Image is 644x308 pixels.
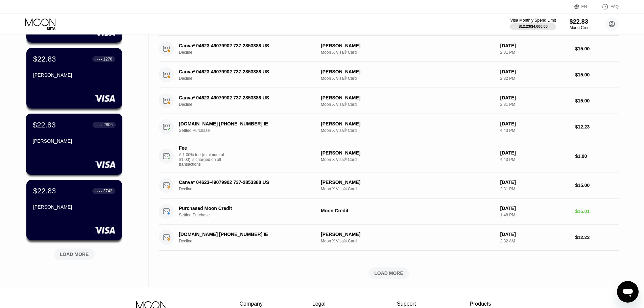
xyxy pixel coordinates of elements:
[321,239,495,243] div: Moon X Visa® Card
[321,187,495,191] div: Moon X Visa® Card
[617,281,639,303] iframe: Button to launch messaging window
[575,124,619,129] div: $12.23
[60,251,89,257] div: LOAD MORE
[179,95,310,100] div: Canva* 04623-49079902 737-2853388 US
[159,62,619,88] div: Canva* 04623-49079902 737-2853388 USDecline[PERSON_NAME]Moon X Visa® Card[DATE]2:32 PM$15.00
[159,267,619,279] div: LOAD MORE
[33,120,56,129] div: $22.83
[159,172,619,198] div: Canva* 04623-49079902 737-2853388 USDecline[PERSON_NAME]Moon X Visa® Card[DATE]2:31 PM$15.00
[570,25,592,30] div: Moon Credit
[500,50,570,55] div: 2:31 PM
[575,72,619,77] div: $15.00
[179,69,310,74] div: Canva* 04623-49079902 737-2853388 US
[321,128,495,133] div: Moon X Visa® Card
[510,18,556,30] div: Visa Monthly Spend Limit$12.23/$4,000.00
[33,72,115,78] div: [PERSON_NAME]
[321,208,495,213] div: Moon Credit
[500,206,570,211] div: [DATE]
[179,187,320,191] div: Decline
[510,18,556,23] div: Visa Monthly Spend Limit
[240,301,263,307] div: Company
[26,180,122,240] div: $22.83● ● ● ●3742[PERSON_NAME]
[397,301,420,307] div: Support
[500,187,570,191] div: 2:31 PM
[49,246,100,260] div: LOAD MORE
[321,180,495,185] div: [PERSON_NAME]
[575,235,619,240] div: $12.23
[179,232,310,237] div: [DOMAIN_NAME] [PHONE_NUMBER] IE
[179,121,310,126] div: [DOMAIN_NAME] [PHONE_NUMBER] IE
[159,198,619,224] div: Purchased Moon CreditSettled PurchaseMoon Credit[DATE]1:48 PM$15.01
[500,69,570,74] div: [DATE]
[500,43,570,48] div: [DATE]
[574,3,595,10] div: EN
[321,69,495,74] div: [PERSON_NAME]
[103,189,112,193] div: 3742
[321,76,495,81] div: Moon X Visa® Card
[519,24,548,28] div: $12.23 / $4,000.00
[179,206,310,211] div: Purchased Moon Credit
[500,157,570,162] div: 4:43 PM
[570,18,592,25] div: $22.83
[500,102,570,107] div: 2:31 PM
[179,128,320,133] div: Settled Purchase
[374,270,403,276] div: LOAD MORE
[611,4,619,9] div: FAQ
[26,114,122,174] div: $22.83● ● ● ●2806[PERSON_NAME]
[33,204,115,210] div: [PERSON_NAME]
[500,232,570,237] div: [DATE]
[95,190,102,192] div: ● ● ● ●
[159,224,619,251] div: [DOMAIN_NAME] [PHONE_NUMBER] IEDecline[PERSON_NAME]Moon X Visa® Card[DATE]2:32 AM$12.23
[33,55,56,64] div: $22.83
[321,157,495,162] div: Moon X Visa® Card
[159,140,619,172] div: FeeA 1.00% fee (minimum of $1.00) is charged on all transactions[PERSON_NAME]Moon X Visa® Card[DA...
[321,50,495,55] div: Moon X Visa® Card
[581,4,587,9] div: EN
[179,213,320,217] div: Settled Purchase
[26,48,122,109] div: $22.83● ● ● ●1276[PERSON_NAME]
[159,114,619,140] div: [DOMAIN_NAME] [PHONE_NUMBER] IESettled Purchase[PERSON_NAME]Moon X Visa® Card[DATE]4:43 PM$12.23
[103,57,112,62] div: 1276
[500,180,570,185] div: [DATE]
[500,128,570,133] div: 4:43 PM
[500,150,570,156] div: [DATE]
[179,76,320,81] div: Decline
[179,152,230,167] div: A 1.00% fee (minimum of $1.00) is charged on all transactions
[500,239,570,243] div: 2:32 AM
[179,102,320,107] div: Decline
[595,3,619,10] div: FAQ
[575,183,619,188] div: $15.00
[159,88,619,114] div: Canva* 04623-49079902 737-2853388 USDecline[PERSON_NAME]Moon X Visa® Card[DATE]2:31 PM$15.00
[321,232,495,237] div: [PERSON_NAME]
[575,46,619,51] div: $15.00
[575,98,619,103] div: $15.00
[103,122,113,127] div: 2806
[321,150,495,156] div: [PERSON_NAME]
[321,121,495,126] div: [PERSON_NAME]
[575,209,619,214] div: $15.01
[500,76,570,81] div: 2:32 PM
[321,43,495,48] div: [PERSON_NAME]
[96,124,102,126] div: ● ● ● ●
[570,18,592,30] div: $22.83Moon Credit
[33,187,56,195] div: $22.83
[179,50,320,55] div: Decline
[575,153,619,159] div: $1.00
[500,213,570,217] div: 1:48 PM
[470,301,491,307] div: Products
[500,121,570,126] div: [DATE]
[179,145,226,151] div: Fee
[179,180,310,185] div: Canva* 04623-49079902 737-2853388 US
[321,102,495,107] div: Moon X Visa® Card
[500,95,570,100] div: [DATE]
[321,95,495,100] div: [PERSON_NAME]
[179,43,310,48] div: Canva* 04623-49079902 737-2853388 US
[33,138,116,144] div: [PERSON_NAME]
[95,58,102,60] div: ● ● ● ●
[312,301,348,307] div: Legal
[159,36,619,62] div: Canva* 04623-49079902 737-2853388 USDecline[PERSON_NAME]Moon X Visa® Card[DATE]2:31 PM$15.00
[179,239,320,243] div: Decline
